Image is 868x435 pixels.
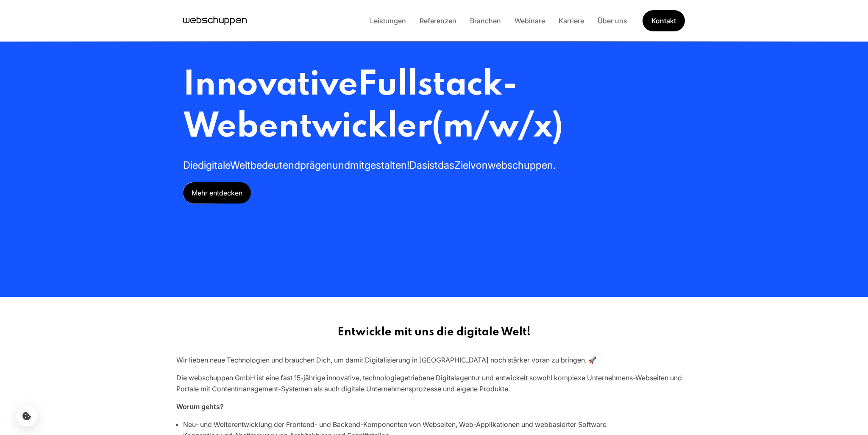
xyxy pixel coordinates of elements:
p: Die webschuppen GmbH ist eine fast 15-jährige innovative, technologiegetriebene Digitalagentur un... [176,372,692,394]
span: Welt [230,159,250,171]
a: Leistungen [363,17,413,25]
a: Karriere [552,17,591,25]
span: das [438,159,454,171]
span: von [470,159,488,171]
span: mitgestalten! [350,159,409,171]
span: digitale [198,159,230,171]
span: prägen [300,159,332,171]
button: Cookie-Einstellungen öffnen [16,405,37,427]
span: Ziel [454,159,470,171]
a: Referenzen [413,17,463,25]
span: und [332,159,350,171]
h2: Entwickle mit uns die digitale Welt! [176,326,692,339]
a: Get Started [643,10,685,31]
a: Über uns [591,17,634,25]
li: Neu- und Weiterentwicklung der Frontend- und Backend-Komponenten von Webseiten, Web-Applikationen... [183,419,692,430]
a: Mehr entdecken [183,182,251,204]
span: Die [183,159,198,171]
span: (m/w/x) [432,110,562,145]
a: Hauptseite besuchen [183,14,247,27]
p: Wir lieben neue Technologien und brauchen Dich, um damit Digitalisierung in [GEOGRAPHIC_DATA] noc... [176,354,692,365]
span: webschuppen. [488,159,556,171]
span: bedeutend [250,159,300,171]
a: Branchen [463,17,508,25]
span: Innovative [183,68,358,103]
a: Webinare [508,17,552,25]
span: ist [427,159,438,171]
strong: Worum gehts? [176,402,224,411]
span: Das [409,159,427,171]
